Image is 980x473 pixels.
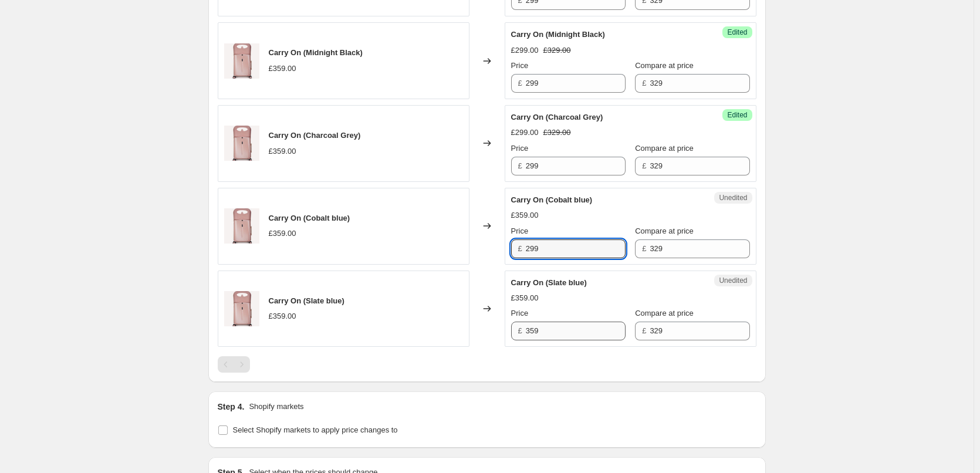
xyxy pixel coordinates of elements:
strike: £329.00 [543,45,571,56]
nav: Pagination [218,356,250,373]
div: £359.00 [511,210,539,221]
div: £359.00 [269,146,296,157]
img: pink-n3-1_80x.jpg [224,208,259,244]
div: £359.00 [269,63,296,75]
p: Shopify markets [249,401,303,413]
span: Carry On (Midnight Black) [269,48,363,57]
span: £ [518,244,522,253]
h2: Step 4. [218,401,245,413]
span: Compare at price [635,61,694,70]
span: £ [642,79,646,87]
span: Price [511,309,529,317]
span: £ [642,244,646,253]
span: Price [511,144,529,153]
img: pink-n3-1_80x.jpg [224,291,259,326]
span: Carry On (Midnight Black) [511,30,605,39]
span: Carry On (Charcoal Grey) [269,131,361,140]
div: £299.00 [511,45,539,56]
img: pink-n3-1_80x.jpg [224,43,259,79]
span: Price [511,61,529,70]
span: Unedited [719,276,747,285]
span: Select Shopify markets to apply price changes to [233,425,398,434]
span: £ [642,161,646,170]
span: Carry On (Slate blue) [269,296,344,305]
span: Carry On (Cobalt blue) [511,195,593,204]
div: £359.00 [269,228,296,239]
span: £ [518,161,522,170]
span: Carry On (Charcoal Grey) [511,113,603,121]
span: Compare at price [635,144,694,153]
div: £359.00 [269,310,296,322]
div: £359.00 [511,292,539,304]
span: Edited [727,28,747,37]
span: £ [642,326,646,335]
span: Edited [727,110,747,120]
span: Compare at price [635,227,694,235]
span: Carry On (Cobalt blue) [269,214,350,222]
span: Unedited [719,193,747,202]
span: Price [511,227,529,235]
span: Carry On (Slate blue) [511,278,587,287]
strike: £329.00 [543,127,571,138]
span: £ [518,326,522,335]
span: £ [518,79,522,87]
span: Compare at price [635,309,694,317]
div: £299.00 [511,127,539,138]
img: pink-n3-1_80x.jpg [224,126,259,161]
